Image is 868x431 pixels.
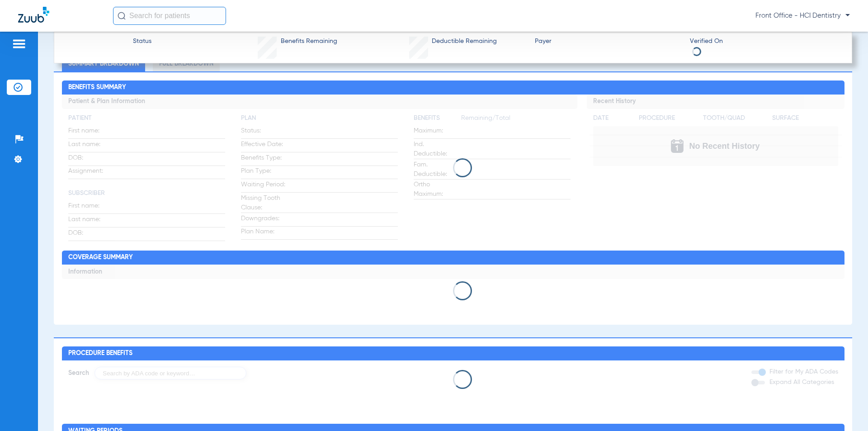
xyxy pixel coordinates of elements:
h2: Benefits Summary [62,81,844,95]
span: Front Office - HCI Dentistry [755,11,850,20]
span: Payer [535,37,682,46]
h2: Coverage Summary [62,251,844,265]
span: Verified On [690,37,837,46]
h2: Procedure Benefits [62,346,844,361]
li: Full Breakdown [153,56,220,71]
input: Search for patients [113,7,226,25]
span: Status [133,37,151,46]
img: Zuub Logo [18,7,49,23]
span: Deductible Remaining [432,37,497,46]
li: Summary Breakdown [62,56,145,71]
span: Benefits Remaining [281,37,337,46]
img: hamburger-icon [12,38,26,49]
img: Search Icon [118,12,126,20]
iframe: Chat Widget [823,388,868,431]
